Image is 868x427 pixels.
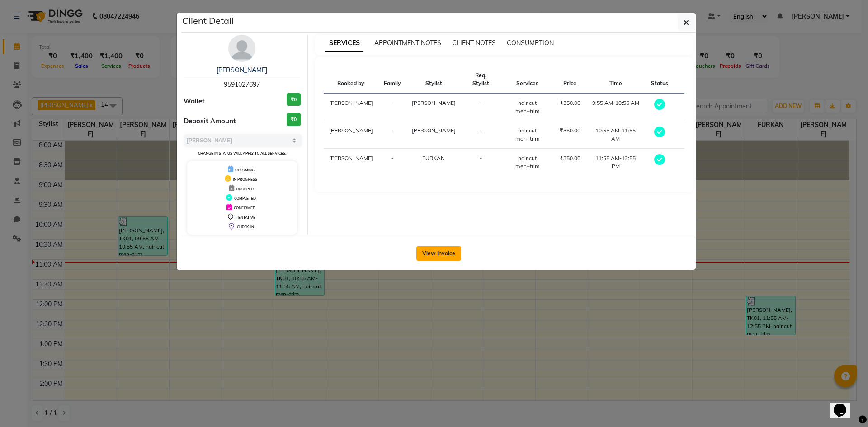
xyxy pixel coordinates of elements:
[586,66,646,94] th: Time
[378,94,406,121] td: -
[416,246,461,261] button: View Invoice
[412,99,456,106] span: [PERSON_NAME]
[506,154,548,170] div: hair cut men+trim
[507,39,554,47] span: CONSUMPTION
[586,149,646,176] td: 11:55 AM-12:55 PM
[236,187,254,191] span: DROPPED
[224,80,260,89] span: 9591027697
[324,121,378,149] td: [PERSON_NAME]
[234,196,256,201] span: COMPLETED
[287,113,301,126] h3: ₹0
[461,66,501,94] th: Req. Stylist
[560,154,580,162] div: ₹350.00
[461,149,501,176] td: -
[378,149,406,176] td: -
[378,66,406,94] th: Family
[233,177,257,182] span: IN PROGRESS
[217,66,267,74] a: [PERSON_NAME]
[586,121,646,149] td: 10:55 AM-11:55 AM
[374,39,441,47] span: APPOINTMENT NOTES
[554,66,586,94] th: Price
[325,35,363,52] span: SERVICES
[560,127,580,135] div: ₹350.00
[406,66,461,94] th: Stylist
[586,94,646,121] td: 9:55 AM-10:55 AM
[228,35,255,62] img: avatar
[198,151,286,155] small: Change in status will apply to all services.
[235,168,255,172] span: UPCOMING
[461,94,501,121] td: -
[184,96,205,107] span: Wallet
[182,14,234,28] h5: Client Detail
[184,116,236,127] span: Deposit Amount
[422,155,445,161] span: FURKAN
[324,94,378,121] td: [PERSON_NAME]
[236,215,255,220] span: TENTATIVE
[237,225,254,229] span: CHECK-IN
[287,93,301,106] h3: ₹0
[324,66,378,94] th: Booked by
[646,66,674,94] th: Status
[461,121,501,149] td: -
[560,99,580,107] div: ₹350.00
[324,149,378,176] td: [PERSON_NAME]
[234,206,255,210] span: CONFIRMED
[452,39,496,47] span: CLIENT NOTES
[506,99,548,115] div: hair cut men+trim
[506,127,548,143] div: hair cut men+trim
[500,66,554,94] th: Services
[412,127,456,134] span: [PERSON_NAME]
[830,391,859,418] iframe: chat widget
[378,121,406,149] td: -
